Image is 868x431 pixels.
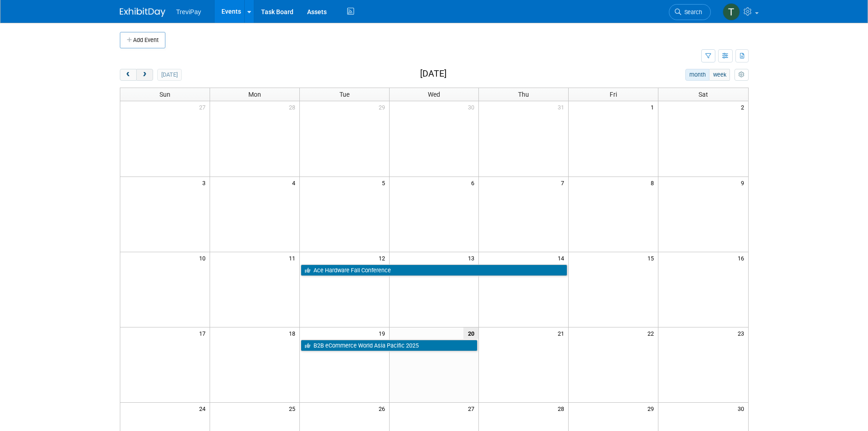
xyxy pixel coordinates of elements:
[650,101,658,113] span: 1
[557,252,568,264] span: 14
[120,8,165,17] img: ExhibitDay
[378,403,389,414] span: 26
[136,69,153,81] button: next
[467,403,478,414] span: 27
[739,72,745,78] i: Personalize Calendar
[740,177,748,188] span: 9
[378,327,389,339] span: 19
[120,69,137,81] button: prev
[610,91,617,98] span: Fri
[560,177,568,188] span: 7
[120,32,165,48] button: Add Event
[740,101,748,113] span: 2
[288,252,299,264] span: 11
[288,327,299,339] span: 18
[557,403,568,414] span: 28
[378,101,389,113] span: 29
[176,8,201,16] span: TreviPay
[557,101,568,113] span: 31
[723,3,740,21] img: Tara DePaepe
[301,340,478,352] a: B2B eCommerce World Asia Pacific 2025
[198,252,210,264] span: 10
[291,177,299,188] span: 4
[339,91,349,98] span: Tue
[518,91,529,98] span: Thu
[650,177,658,188] span: 8
[463,327,478,339] span: 20
[470,177,478,188] span: 6
[709,69,730,81] button: week
[467,101,478,113] span: 30
[737,327,748,339] span: 23
[681,9,702,16] span: Search
[647,403,658,414] span: 29
[420,69,447,79] h2: [DATE]
[159,91,170,98] span: Sun
[198,403,210,414] span: 24
[378,252,389,264] span: 12
[198,101,210,113] span: 27
[201,177,210,188] span: 3
[288,101,299,113] span: 28
[557,327,568,339] span: 21
[669,4,711,20] a: Search
[288,403,299,414] span: 25
[428,91,440,98] span: Wed
[647,327,658,339] span: 22
[699,91,708,98] span: Sat
[685,69,709,81] button: month
[737,252,748,264] span: 16
[198,327,210,339] span: 17
[734,69,748,81] button: myCustomButton
[467,252,478,264] span: 13
[647,252,658,264] span: 15
[381,177,389,188] span: 5
[157,69,181,81] button: [DATE]
[301,265,568,276] a: Ace Hardware Fall Conference
[737,403,748,414] span: 30
[248,91,261,98] span: Mon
